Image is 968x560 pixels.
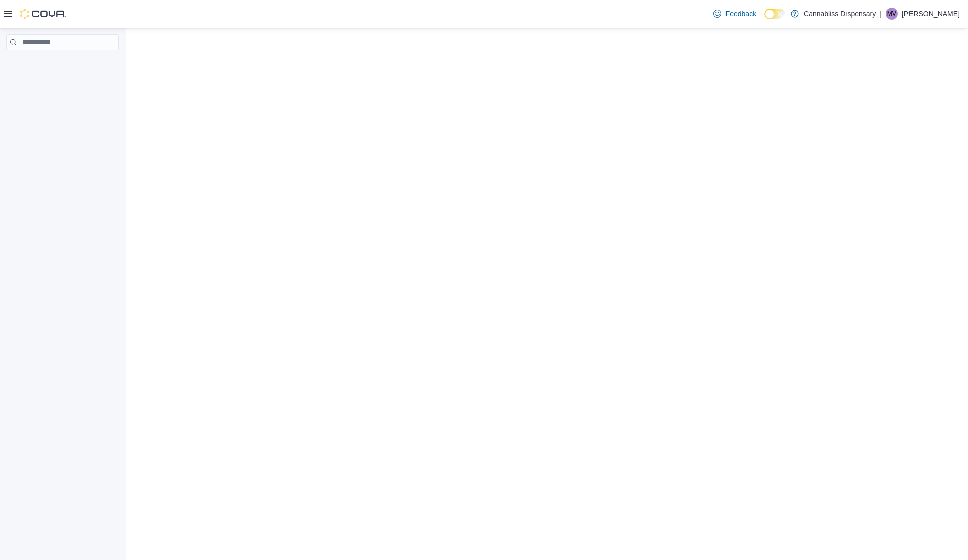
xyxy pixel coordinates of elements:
span: MV [887,8,896,20]
p: [PERSON_NAME] [902,8,960,20]
span: Feedback [725,9,756,19]
p: | [880,8,882,20]
input: Dark Mode [764,9,785,19]
a: Feedback [709,4,760,24]
div: Moniece Vigil [886,8,898,20]
p: Cannabliss Dispensary [804,8,876,20]
nav: Complex example [6,52,119,77]
img: Cova [20,9,66,19]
